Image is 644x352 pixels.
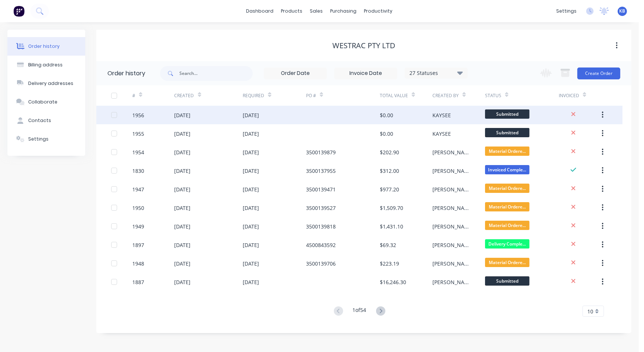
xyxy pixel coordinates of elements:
[552,6,580,17] div: settings
[175,185,191,193] div: [DATE]
[179,66,253,81] input: Search...
[587,307,593,315] span: 10
[132,85,175,106] div: #
[306,241,336,249] div: 4500843592
[278,6,306,17] div: products
[306,223,336,230] div: 3500139818
[380,260,399,267] div: $223.19
[175,241,191,249] div: [DATE]
[107,69,145,78] div: Order history
[380,148,399,156] div: $202.90
[7,74,85,93] button: Delivery addresses
[7,93,85,111] button: Collaborate
[175,278,191,286] div: [DATE]
[485,128,530,137] span: Submitted
[243,223,259,230] div: [DATE]
[485,276,530,286] span: Submitted
[264,68,326,79] input: Order Date
[485,202,530,211] span: Material Ordere...
[485,109,530,119] span: Submitted
[432,148,470,156] div: [PERSON_NAME]
[559,92,579,99] div: Invoiced
[485,258,530,267] span: Material Ordere...
[132,111,144,119] div: 1956
[306,204,336,212] div: 3500139527
[132,185,144,193] div: 1947
[243,204,259,212] div: [DATE]
[7,111,85,130] button: Contacts
[243,6,278,17] a: dashboard
[306,260,336,267] div: 3500139706
[306,167,336,175] div: 3500137955
[243,92,264,99] div: Required
[7,37,85,56] button: Order history
[132,241,144,249] div: 1897
[28,62,63,68] div: Billing address
[485,147,530,156] span: Material Ordere...
[306,85,380,106] div: PO #
[132,278,144,286] div: 1887
[432,185,470,193] div: [PERSON_NAME]
[432,111,451,119] div: KAYSEE
[405,69,467,77] div: 27 Statuses
[380,130,393,138] div: $0.00
[243,130,259,138] div: [DATE]
[485,165,530,174] span: Invoiced Comple...
[380,185,399,193] div: $977.20
[485,221,530,230] span: Material Ordere...
[7,56,85,74] button: Billing address
[380,278,406,286] div: $16,246.30
[332,41,395,50] div: WesTrac Pty Ltd
[132,148,144,156] div: 1954
[485,85,559,106] div: Status
[577,68,620,79] button: Create Order
[132,204,144,212] div: 1950
[243,85,306,106] div: Required
[28,43,60,50] div: Order history
[175,148,191,156] div: [DATE]
[306,185,336,193] div: 3500139471
[28,99,57,105] div: Collaborate
[243,111,259,119] div: [DATE]
[175,92,194,99] div: Created
[243,260,259,267] div: [DATE]
[243,185,259,193] div: [DATE]
[380,111,393,119] div: $0.00
[327,6,361,17] div: purchasing
[243,148,259,156] div: [DATE]
[485,92,501,99] div: Status
[432,204,470,212] div: [PERSON_NAME]
[243,278,259,286] div: [DATE]
[380,241,396,249] div: $69.32
[432,130,451,138] div: KAYSEE
[28,80,73,87] div: Delivery addresses
[432,260,470,267] div: [PERSON_NAME]
[175,204,191,212] div: [DATE]
[175,130,191,138] div: [DATE]
[175,85,243,106] div: Created
[175,223,191,230] div: [DATE]
[132,167,144,175] div: 1830
[28,117,51,124] div: Contacts
[306,92,316,99] div: PO #
[175,167,191,175] div: [DATE]
[132,130,144,138] div: 1955
[380,167,399,175] div: $312.00
[13,6,24,17] img: Factory
[28,136,49,142] div: Settings
[380,223,403,230] div: $1,431.10
[485,239,530,249] span: Delivery Comple...
[432,278,470,286] div: [PERSON_NAME]
[306,6,327,17] div: sales
[380,204,403,212] div: $1,509.70
[132,223,144,230] div: 1949
[7,130,85,148] button: Settings
[485,184,530,193] span: Material Ordere...
[432,241,470,249] div: [PERSON_NAME]
[243,241,259,249] div: [DATE]
[132,92,135,99] div: #
[361,6,396,17] div: productivity
[432,92,459,99] div: Created By
[432,167,470,175] div: [PERSON_NAME]
[175,111,191,119] div: [DATE]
